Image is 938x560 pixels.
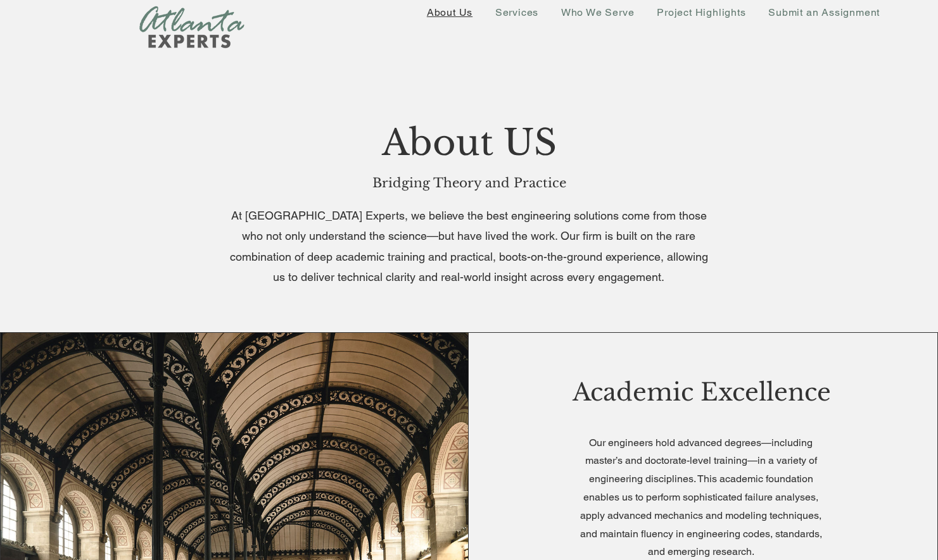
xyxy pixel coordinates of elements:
[768,6,880,18] span: Submit an Assignment
[382,121,557,165] span: About US
[372,175,566,190] span: Bridging Theory and Practice
[427,6,472,18] span: About Us
[573,377,831,407] span: Academic Excellence
[139,6,244,49] img: New Logo Transparent Background_edited.png
[230,209,708,283] span: At [GEOGRAPHIC_DATA] Experts, we believe the best engineering solutions come from those who not o...
[495,6,538,18] span: Services
[657,6,745,18] span: Project Highlights
[561,6,635,18] span: Who We Serve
